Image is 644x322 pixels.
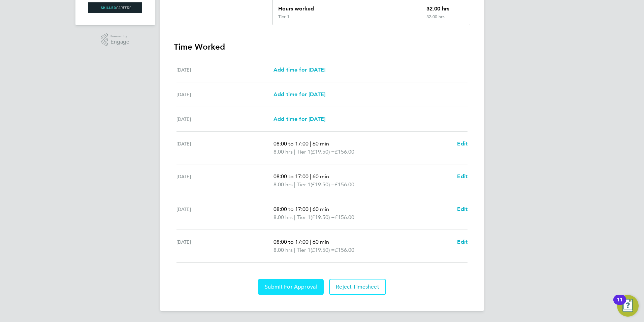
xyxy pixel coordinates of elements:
a: Add time for [DATE] [273,66,325,74]
h3: Time Worked [174,42,470,52]
span: | [294,149,295,155]
a: Edit [457,238,468,246]
button: Submit For Approval [258,279,324,295]
div: [DATE] [176,172,273,189]
span: Reject Timesheet [336,284,379,290]
button: Reject Timesheet [329,279,386,295]
span: Powered by [110,33,129,39]
span: (£19.50) = [311,214,335,220]
span: 8.00 hrs [273,149,293,155]
div: [DATE] [176,66,273,74]
span: £156.00 [335,181,354,188]
span: Tier 1 [297,246,311,254]
span: | [310,140,311,147]
span: Engage [110,39,129,45]
div: [DATE] [176,140,273,156]
span: | [294,247,295,253]
div: 32.00 hrs [421,14,470,25]
a: Add time for [DATE] [273,115,325,123]
span: | [294,181,295,188]
span: 08:00 to 17:00 [273,206,309,212]
div: Tier 1 [278,14,289,20]
span: 08:00 to 17:00 [273,140,309,147]
a: Go to home page [84,2,147,13]
span: | [310,239,311,245]
span: (£19.50) = [311,149,335,155]
span: Submit For Approval [265,284,317,290]
span: £156.00 [335,214,354,220]
div: [DATE] [176,90,273,99]
span: Edit [457,206,468,212]
span: 08:00 to 17:00 [273,173,309,180]
span: 60 min [313,140,329,147]
a: Edit [457,172,468,181]
a: Edit [457,140,468,148]
span: (£19.50) = [311,181,335,188]
span: 8.00 hrs [273,247,293,253]
span: 8.00 hrs [273,214,293,220]
span: Edit [457,173,468,180]
a: Edit [457,205,468,213]
span: Add time for [DATE] [273,91,325,98]
a: Powered byEngage [101,33,130,46]
a: Add time for [DATE] [273,90,325,99]
div: 11 [617,300,623,308]
span: | [310,206,311,212]
span: Tier 1 [297,213,311,221]
div: [DATE] [176,238,273,254]
span: Edit [457,140,468,147]
span: 08:00 to 17:00 [273,239,309,245]
button: Open Resource Center, 11 new notifications [617,295,639,317]
span: 60 min [313,206,329,212]
span: £156.00 [335,149,354,155]
div: [DATE] [176,115,273,123]
span: Tier 1 [297,148,311,156]
span: 60 min [313,173,329,180]
span: Tier 1 [297,181,311,189]
span: | [294,214,295,220]
span: Edit [457,239,468,245]
span: £156.00 [335,247,354,253]
span: Add time for [DATE] [273,66,325,73]
span: Add time for [DATE] [273,116,325,122]
span: 60 min [313,239,329,245]
img: skilledcareers-logo-retina.png [88,2,142,13]
span: | [310,173,311,180]
span: 8.00 hrs [273,181,293,188]
div: [DATE] [176,205,273,221]
span: (£19.50) = [311,247,335,253]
